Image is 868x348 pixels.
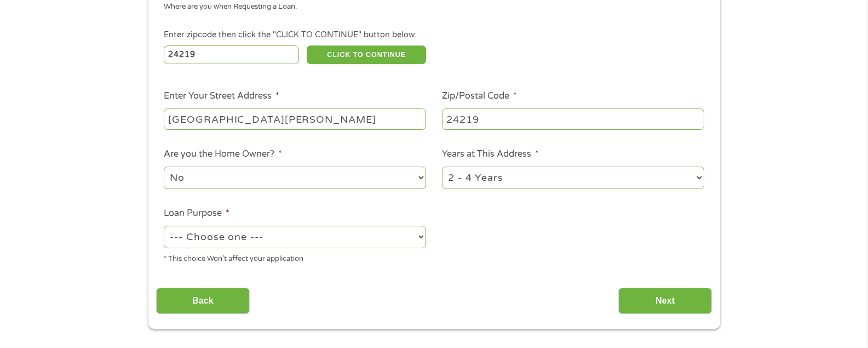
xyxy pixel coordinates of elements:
label: Zip/Postal Code [442,90,517,102]
input: Back [156,288,250,315]
div: * This choice Won’t affect your application [164,250,426,265]
label: Years at This Address [442,149,539,160]
button: CLICK TO CONTINUE [307,45,426,64]
input: Enter Zipcode (e.g 01510) [164,45,299,64]
input: 1 Main Street [164,109,426,129]
label: Loan Purpose [164,208,229,219]
div: Where are you when Requesting a Loan. [164,2,696,13]
div: Enter zipcode then click the "CLICK TO CONTINUE" button below. [164,29,704,41]
input: Next [618,288,712,315]
label: Enter Your Street Address [164,90,279,102]
label: Are you the Home Owner? [164,149,282,160]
